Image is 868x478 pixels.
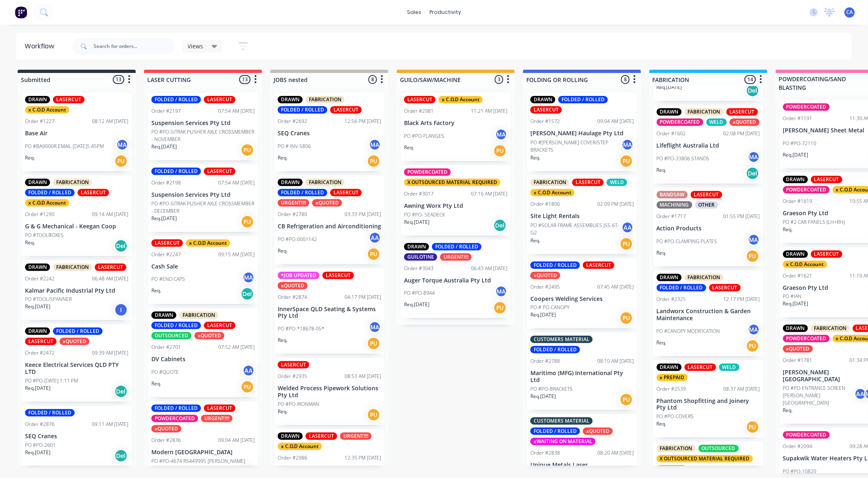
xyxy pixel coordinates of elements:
div: BANDSAW [657,191,688,198]
div: LASERCUT [811,176,843,183]
div: Del [746,167,759,180]
div: DRAWN [25,328,50,335]
p: PO #PO-33806 STANDS [657,155,710,162]
div: DRAWN [25,179,50,186]
div: POWDERCOATED [657,118,704,126]
div: Order #1619 [783,198,813,205]
div: LASERCUT [204,168,235,175]
div: FOLDED / ROLLED [558,96,608,103]
div: PU [493,144,507,157]
div: 12:17 PM [DATE] [724,296,760,303]
div: PU [620,312,633,325]
div: Del [493,219,507,232]
div: Order #2935 [278,373,307,380]
div: PU [114,155,128,168]
div: DRAWNFABRICATIONLASERCUTPOWDERCOATEDWELDxQUOTEDOrder #160202:08 PM [DATE]Lifeflight Australia Ltd... [653,105,763,184]
div: PU [620,393,633,406]
div: 03:33 PM [DATE] [345,211,381,218]
div: Order #1602 [657,130,686,137]
div: PU [746,250,759,263]
div: WELD [607,179,627,186]
p: PO #BA9000R EMAIL [DATE]5.45PM [25,143,104,150]
p: SEQ Cranes [278,130,381,137]
div: LASERCUT [204,322,235,329]
p: Req. [657,339,667,346]
p: Welded Process Pipework Solutions Pty Ltd [278,385,381,399]
div: 08:12 AM [DATE] [92,118,128,125]
div: x C.O.D Account [783,261,827,268]
div: 07:54 AM [DATE] [218,107,255,115]
p: Maritimo (MFG) International Pty Ltd [530,370,634,384]
p: Lifeflight Australia Ltd [657,142,760,149]
p: PO #END CAPS [151,275,185,283]
div: xQUOTED [59,338,89,345]
div: LASERCUT [811,250,843,258]
div: MA [369,139,381,151]
div: DRAWNFOLDED / ROLLEDLASERCUTxQUOTEDOrder #247209:39 AM [DATE]Keece Electrical Services QLD PTY LT... [22,324,132,402]
div: FOLDED / ROLLED [432,243,482,250]
p: PO #PO-[DATE] 1:11 PM [25,377,78,385]
p: Keece Electrical Services QLD PTY LTD [25,362,128,376]
div: MACHINING [657,201,692,209]
div: DRAWNLASERCUTx C.O.D AccountOrder #122708:12 AM [DATE]Base AirPO #BA9000R EMAIL [DATE]5.45PMMAReq.PU [22,93,132,171]
div: MA [369,321,381,333]
p: InnerSpace QLD Seating & Systems Pty Ltd [278,306,381,320]
div: FABRICATION [811,325,850,332]
div: Order #3043 [404,265,434,272]
div: FOLDED / ROLLEDOrder #287609:11 AM [DATE]SEQ CranesPO #PO-2601Req.[DATE]Del [22,406,132,466]
p: PO #2 CAR PANELS (LH+RH) [783,219,845,226]
p: Req. [DATE] [530,393,556,400]
div: Order #2247 [151,251,181,258]
div: PU [241,380,254,394]
div: DRAWN [530,96,555,103]
div: DRAWN [783,325,808,332]
div: LASERCUT [25,338,57,345]
div: FOLDED / ROLLED [278,106,327,114]
p: Req. [DATE] [404,219,429,226]
div: MA [116,139,128,151]
p: PO #IAN [783,293,802,300]
div: LASERCUT [95,264,126,271]
div: 07:52 AM [DATE] [218,344,255,351]
div: Order #1781 [783,357,813,364]
p: Req. [783,407,793,414]
div: x PREPAID [657,374,688,381]
div: xQUOTED [783,345,813,353]
p: Req. [DATE] [530,311,556,319]
p: Req. [DATE] [404,301,429,308]
p: Req. [278,337,288,344]
div: POWDERCOATED [783,335,830,342]
div: PU [746,339,759,353]
div: DRAWNFABRICATIONFOLDED / ROLLEDLASERCUTx C.O.D AccountOrder #129009:14 AM [DATE]G & G Mechanical ... [22,175,132,256]
div: Order #2242 [25,275,55,282]
p: PO #PO-8944 [404,289,435,297]
div: 06:48 AM [DATE] [92,275,128,282]
div: FABRICATION [53,179,92,186]
div: LASERCUT [278,361,309,369]
div: POWDERCOATED [783,103,830,111]
div: DRAWN [278,179,303,186]
div: URGENT!!!! [278,199,309,207]
div: Order #1290 [25,211,55,218]
div: LASERCUT [204,96,235,103]
p: PO #PO-BRACKETS [530,385,573,393]
div: MA [748,151,760,163]
p: Req. [25,239,35,246]
div: FABRICATION [179,312,218,319]
div: FABRICATION [685,274,724,281]
p: Req. [DATE] [657,84,682,91]
div: LASERCUT [330,189,362,196]
div: Order #2539 [657,385,686,393]
div: LASERCUT [78,189,109,196]
div: FOLDED / ROLLED [151,168,201,175]
div: LASERCUT [404,96,436,103]
div: URGENT!!!! [201,415,233,422]
div: FOLDED / ROLLED [278,189,327,196]
div: LASERCUT [709,284,741,291]
div: LASERCUTOrder #293508:53 AM [DATE]Welded Process Pipework Solutions Pty LtdPO #PO-IRONMANReq.PU [274,358,384,425]
p: Landworx Construction & Garden Maintenance [657,308,760,322]
p: Req. [151,287,161,294]
p: PO #TOOL/SPANNER [25,296,72,303]
div: Del [241,287,254,300]
div: 09:39 AM [DATE] [92,349,128,357]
